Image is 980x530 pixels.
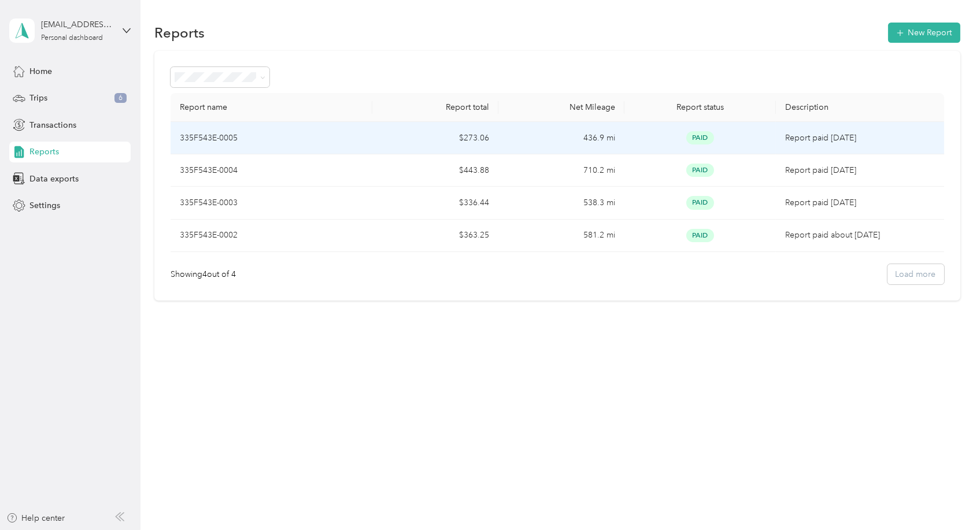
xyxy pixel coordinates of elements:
td: 710.2 mi [498,154,624,187]
div: Showing 4 out of 4 [171,268,236,280]
span: Reports [29,146,59,158]
td: $336.44 [372,187,498,219]
span: Paid [686,229,714,242]
h1: Reports [154,27,205,39]
p: Report paid about [DATE] [785,229,935,242]
span: Home [29,65,52,77]
button: Help center [6,512,65,524]
td: 436.9 mi [498,122,624,154]
td: $363.25 [372,220,498,252]
p: Report paid [DATE] [785,164,935,177]
span: Paid [686,164,714,177]
p: 335F543E-0005 [180,132,238,144]
button: New Report [888,23,960,43]
th: Report name [171,93,372,122]
span: 6 [114,93,127,103]
td: $273.06 [372,122,498,154]
td: $443.88 [372,154,498,187]
p: 335F543E-0003 [180,197,238,209]
td: 581.2 mi [498,220,624,252]
p: 335F543E-0002 [180,229,238,242]
p: Report paid [DATE] [785,197,935,209]
iframe: Everlance-gr Chat Button Frame [915,465,980,530]
span: Data exports [29,173,79,185]
span: Paid [686,131,714,144]
div: Personal dashboard [41,35,103,42]
div: Report status [634,102,767,112]
p: 335F543E-0004 [180,164,238,177]
th: Net Mileage [498,93,624,122]
p: Report paid [DATE] [785,132,935,144]
div: [EMAIL_ADDRESS][DOMAIN_NAME] [41,18,113,31]
span: Trips [29,92,47,104]
span: Settings [29,199,60,212]
span: Transactions [29,119,76,131]
span: Paid [686,196,714,209]
th: Report total [372,93,498,122]
td: 538.3 mi [498,187,624,219]
th: Description [776,93,944,122]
